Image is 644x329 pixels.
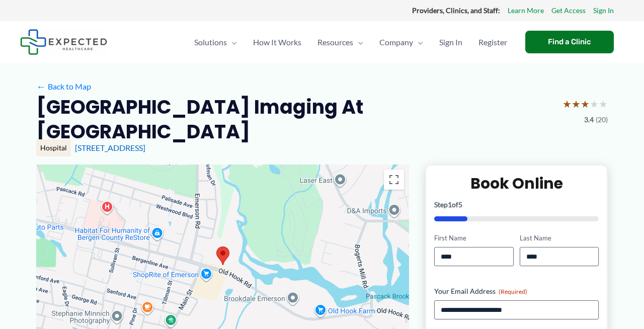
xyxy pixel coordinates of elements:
[412,6,500,15] strong: Providers, Clinics, and Staff:
[186,25,245,60] a: SolutionsMenu Toggle
[581,95,590,113] span: ★
[371,25,431,60] a: CompanyMenu Toggle
[245,25,309,60] a: How It Works
[439,25,462,60] span: Sign In
[253,25,301,60] span: How It Works
[36,95,554,144] h2: [GEOGRAPHIC_DATA] Imaging at [GEOGRAPHIC_DATA]
[431,25,470,60] a: Sign In
[36,79,91,94] a: ←Back to Map
[525,31,614,53] a: Find a Clinic
[520,233,599,243] label: Last Name
[551,4,586,17] a: Get Access
[499,288,527,295] span: (Required)
[590,95,599,113] span: ★
[448,200,452,209] span: 1
[75,143,145,152] a: [STREET_ADDRESS]
[194,25,227,60] span: Solutions
[186,25,515,60] nav: Primary Site Navigation
[36,81,46,91] span: ←
[309,25,371,60] a: ResourcesMenu Toggle
[227,25,237,60] span: Menu Toggle
[434,174,599,193] h2: Book Online
[470,25,515,60] a: Register
[384,170,404,190] button: Toggle fullscreen view
[434,286,599,296] label: Your Email Address
[458,200,462,209] span: 5
[562,95,572,113] span: ★
[572,95,581,113] span: ★
[413,25,423,60] span: Menu Toggle
[317,25,353,60] span: Resources
[36,139,71,156] div: Hospital
[593,4,614,17] a: Sign In
[596,113,608,126] span: (20)
[508,4,544,17] a: Learn More
[599,95,608,113] span: ★
[584,113,594,126] span: 3.4
[434,233,513,243] label: First Name
[353,25,363,60] span: Menu Toggle
[478,25,507,60] span: Register
[20,29,107,55] img: Expected Healthcare Logo - side, dark font, small
[379,25,413,60] span: Company
[434,201,599,208] p: Step of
